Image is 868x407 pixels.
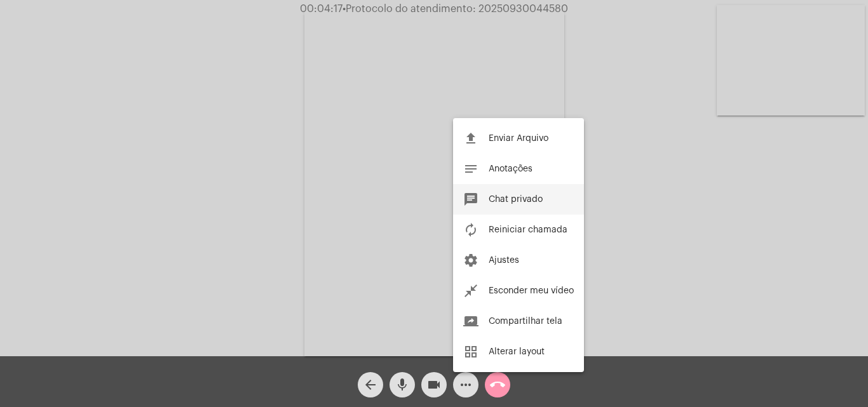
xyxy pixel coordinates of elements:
mat-icon: notes [463,161,478,177]
span: Esconder meu vídeo [489,286,574,295]
mat-icon: close_fullscreen [463,283,478,298]
span: Reiniciar chamada [489,225,567,234]
span: Compartilhar tela [489,317,562,326]
span: Ajustes [489,256,519,265]
mat-icon: grid_view [463,344,478,359]
span: Anotações [489,164,532,173]
span: Alterar layout [489,347,545,356]
mat-icon: settings [463,253,478,268]
mat-icon: chat [463,192,478,207]
mat-icon: screen_share [463,314,478,329]
span: Enviar Arquivo [489,134,548,143]
mat-icon: autorenew [463,222,478,237]
span: Chat privado [489,195,543,204]
mat-icon: file_upload [463,131,478,146]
